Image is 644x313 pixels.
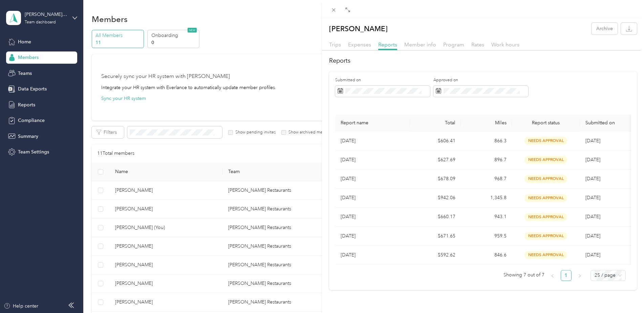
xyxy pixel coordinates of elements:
[341,175,405,183] p: [DATE]
[410,151,461,170] td: $627.69
[592,23,618,35] button: Archive
[329,56,637,65] h2: Reports
[578,274,582,278] span: right
[415,120,456,126] div: Total
[341,156,405,164] p: [DATE]
[341,194,405,202] p: [DATE]
[461,131,512,150] td: 866.3
[410,227,461,246] td: $671.65
[606,275,644,313] iframe: Everlance-gr Chat Button Frame
[348,41,371,48] span: Expenses
[461,170,512,189] td: 968.7
[580,114,631,131] th: Submitted on
[547,270,558,281] li: Previous Page
[433,77,528,83] label: Approved on
[585,176,600,182] span: [DATE]
[335,114,410,131] th: Report name
[443,41,464,48] span: Program
[410,170,461,189] td: $678.09
[461,208,512,227] td: 943.1
[574,270,585,281] li: Next Page
[585,157,600,163] span: [DATE]
[591,270,626,281] div: Page Size
[410,131,461,150] td: $606.41
[551,274,555,278] span: left
[329,23,388,35] p: [PERSON_NAME]
[461,151,512,170] td: 896.7
[466,120,507,126] div: Miles
[585,252,600,258] span: [DATE]
[503,270,544,280] span: Showing 7 out of 7
[461,227,512,246] td: 959.5
[547,270,558,281] button: left
[561,270,572,281] li: 1
[341,213,405,221] p: [DATE]
[329,41,341,48] span: Trips
[524,156,567,164] span: needs approval
[585,214,600,220] span: [DATE]
[335,77,430,83] label: Submitted on
[585,233,600,239] span: [DATE]
[404,41,436,48] span: Member info
[471,41,484,48] span: Rates
[517,120,575,126] span: Report status
[524,175,567,183] span: needs approval
[461,189,512,208] td: 1,345.8
[341,251,405,259] p: [DATE]
[585,195,600,201] span: [DATE]
[585,138,600,144] span: [DATE]
[524,251,567,259] span: needs approval
[341,137,405,145] p: [DATE]
[595,271,622,281] span: 25 / page
[524,194,567,202] span: needs approval
[410,189,461,208] td: $942.06
[341,232,405,240] p: [DATE]
[524,213,567,221] span: needs approval
[574,270,585,281] button: right
[524,232,567,240] span: needs approval
[491,41,519,48] span: Work hours
[461,246,512,265] td: 846.6
[410,246,461,265] td: $592.62
[410,208,461,227] td: $660.17
[378,41,397,48] span: Reports
[561,271,571,281] a: 1
[524,137,567,145] span: needs approval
